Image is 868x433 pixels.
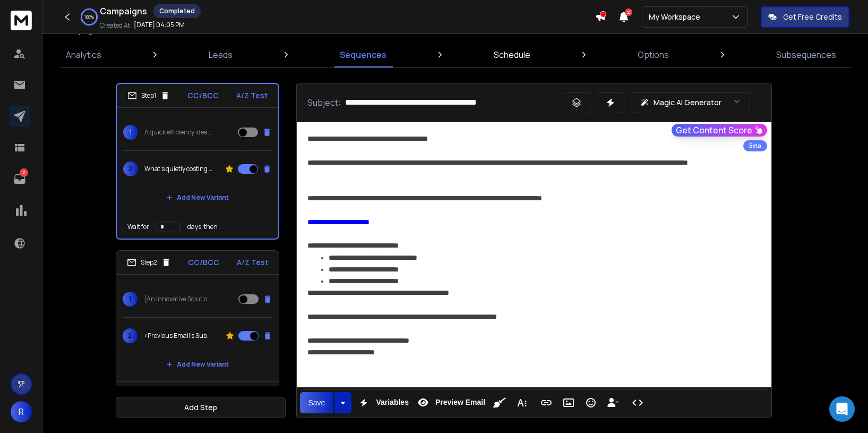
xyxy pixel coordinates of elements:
[127,223,149,231] p: Wait for
[829,396,855,422] div: Open Intercom Messenger
[127,258,171,267] div: Step 2
[307,96,341,109] p: Subject:
[11,401,32,422] button: R
[776,48,836,61] p: Subsequences
[144,295,212,303] p: {An Innovative Solution|Boost Your Efficiency|Cut Maintenance Costs} for {{First Name}}
[654,97,721,108] p: Magic AI Generator
[770,42,843,67] a: Subsequences
[333,42,393,67] a: Sequences
[158,187,237,208] button: Add New Variant
[127,91,170,100] div: Step 1
[433,398,487,407] span: Preview Email
[494,48,530,61] p: Schedule
[581,392,601,413] button: Emoticons
[625,9,632,16] span: 2
[202,42,239,67] a: Leads
[237,257,268,268] p: A/Z Test
[123,162,138,176] span: 2
[649,12,704,22] p: My Workspace
[209,48,233,61] p: Leads
[354,392,411,413] button: Variables
[631,92,750,113] button: Magic AI Generator
[158,354,237,375] button: Add New Variant
[638,48,669,61] p: Options
[144,128,212,137] p: A quick efficiency idea for {{firstName}}
[20,168,28,177] p: 2
[374,398,411,407] span: Variables
[783,12,842,22] p: Get Free Credits
[188,257,219,268] p: CC/BCC
[413,392,487,413] button: Preview Email
[116,250,279,406] li: Step2CC/BCCA/Z Test1{An Innovative Solution|Boost Your Efficiency|Cut Maintenance Costs} for {{Fi...
[9,168,30,190] a: 2
[487,42,537,67] a: Schedule
[123,328,137,343] span: 2
[116,397,286,418] button: Add Step
[631,42,675,67] a: Options
[743,140,767,151] div: Beta
[59,42,108,67] a: Analytics
[187,223,218,231] p: days, then
[66,48,101,61] p: Analytics
[123,125,138,140] span: 1
[300,392,334,413] button: Save
[153,4,201,18] div: Completed
[536,392,556,413] button: Insert Link (⌘K)
[512,392,532,413] button: More Text
[84,14,94,20] p: 100 %
[144,165,212,173] p: What's quietly costing your plant 15-20% more downtime?
[489,392,510,413] button: Clean HTML
[116,83,279,240] li: Step1CC/BCCA/Z Test1A quick efficiency idea for {{firstName}}2What's quietly costing your plant 1...
[134,21,185,29] p: [DATE] 04:05 PM
[123,292,137,307] span: 1
[603,392,623,413] button: Insert Unsubscribe Link
[100,5,147,18] h1: Campaigns
[100,21,132,30] p: Created At:
[236,90,268,101] p: A/Z Test
[558,392,579,413] button: Insert Image (⌘P)
[340,48,386,61] p: Sequences
[672,124,767,137] button: Get Content Score
[144,332,212,340] p: <Previous Email's Subject>
[761,6,849,28] button: Get Free Credits
[628,392,648,413] button: Code View
[187,90,219,101] p: CC/BCC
